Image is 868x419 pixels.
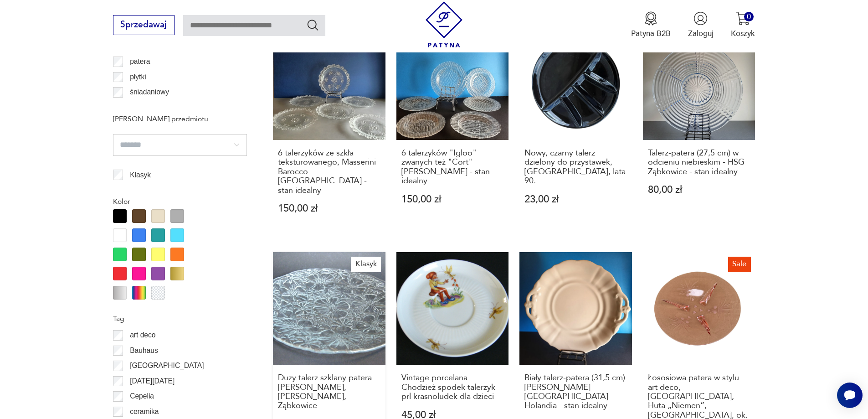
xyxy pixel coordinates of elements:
[688,28,714,39] p: Zaloguj
[130,56,150,67] p: patera
[688,11,714,39] button: Zaloguj
[113,113,247,125] p: [PERSON_NAME] przedmiotu
[421,1,467,47] img: Patyna - sklep z meblami i dekoracjami vintage
[113,15,175,35] button: Sprzedawaj
[643,27,755,235] a: Talerz-patera (27,5 cm) w odcieniu niebieskim - HSG Ząbkowice - stan idealnyTalerz-patera (27,5 c...
[401,149,504,186] h3: 6 talerzyków "Igloo" zwanych też "Cort" [PERSON_NAME] - stan idealny
[130,169,151,181] p: Klasyk
[631,28,671,39] p: Patyna B2B
[130,360,204,372] p: [GEOGRAPHIC_DATA]
[278,149,380,195] h3: 6 talerzyków ze szkła teksturowanego, Masserini Barocco [GEOGRAPHIC_DATA] - stan idealny
[113,196,247,207] p: Kolor
[278,204,380,213] p: 150,00 zł
[130,71,146,83] p: płytki
[648,185,750,195] p: 80,00 zł
[837,383,863,408] iframe: Smartsupp widget button
[130,406,159,418] p: ceramika
[693,11,708,26] img: Ikonka użytkownika
[396,27,509,235] a: 6 talerzyków "Igloo" zwanych też "Cort" Eryka Trzewik-Drost - stan idealny6 talerzyków "Igloo" zw...
[401,373,504,401] h3: Vintage porcelana Chodzież spodek talerzyk prl krasnoludek dla dzieci
[130,329,155,341] p: art deco
[644,11,658,26] img: Ikona medalu
[648,149,750,176] h3: Talerz-patera (27,5 cm) w odcieniu niebieskim - HSG Ząbkowice - stan idealny
[519,27,632,235] a: Nowy, czarny talerz dzielony do przystawek, Niemcy, lata 90.Nowy, czarny talerz dzielony do przys...
[273,27,385,235] a: 6 talerzyków ze szkła teksturowanego, Masserini Barocco Italy - stan idealny6 talerzyków ze szkła...
[731,28,755,39] p: Koszyk
[631,11,671,39] a: Ikona medaluPatyna B2B
[130,375,175,387] p: [DATE][DATE]
[113,313,247,325] p: Tag
[130,390,154,402] p: Cepelia
[130,345,158,357] p: Bauhaus
[278,373,380,411] h3: Duży talerz szklany patera [PERSON_NAME], [PERSON_NAME], Ząbkowice
[130,86,169,98] p: śniadaniowy
[524,149,627,186] h3: Nowy, czarny talerz dzielony do przystawek, [GEOGRAPHIC_DATA], lata 90.
[631,11,671,39] button: Patyna B2B
[306,18,319,31] button: Szukaj
[736,11,750,26] img: Ikona koszyka
[744,12,754,21] div: 0
[731,11,755,39] button: 0Koszyk
[524,373,627,411] h3: Biały talerz-patera (31,5 cm) [PERSON_NAME] [GEOGRAPHIC_DATA] Holandia - stan idealny
[113,22,175,29] a: Sprzedawaj
[401,195,504,204] p: 150,00 zł
[524,195,627,204] p: 23,00 zł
